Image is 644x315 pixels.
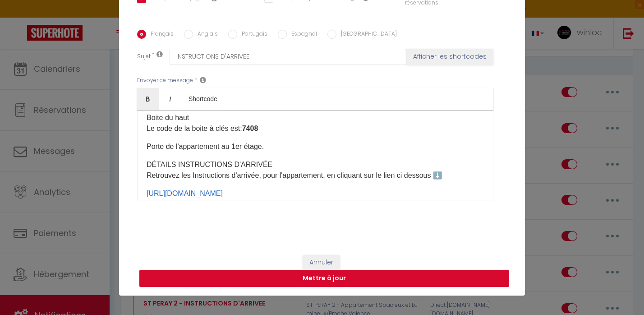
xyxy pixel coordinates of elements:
[147,141,484,152] p: Porte de l'appartement au 1er étage.
[193,30,218,40] label: Anglais
[156,51,163,58] i: Subject
[137,52,151,62] label: Sujet
[181,88,225,110] a: Shortcode
[137,76,193,85] label: Envoyer ce message
[147,188,484,199] p: ​
[242,125,258,132] strong: 7408
[147,159,484,181] p: DÉTAILS INSTRUCTIONS D'ARRIVÉE Retrouvez les Instructions d'arrivée, pour l'appartement, en cliqu...
[200,76,206,83] i: Message
[159,88,181,110] a: Italic
[147,190,223,197] a: [URL][DOMAIN_NAME]
[7,4,34,31] button: Ouvrir le widget de chat LiveChat
[336,30,397,40] label: [GEOGRAPHIC_DATA]
[147,112,484,134] p: Boite du haut Le code de la boite à clés est:
[139,270,509,287] button: Mettre à jour
[303,255,340,270] button: Annuler
[287,30,317,40] label: Espagnol
[237,30,267,40] label: Portugais
[406,49,493,65] button: Afficher les shortcodes
[137,88,159,110] a: Bold
[146,30,174,40] label: Français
